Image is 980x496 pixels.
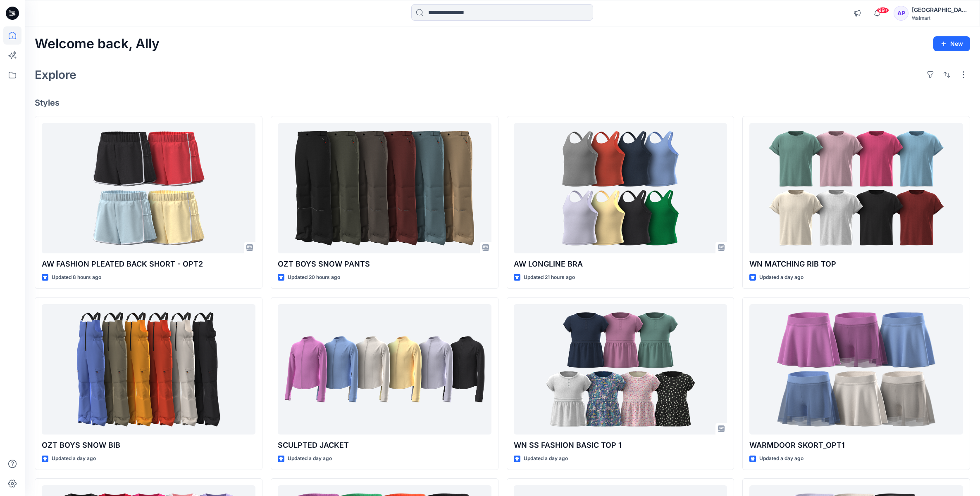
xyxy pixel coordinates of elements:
div: Walmart [912,15,970,21]
h4: Styles [35,98,970,108]
a: WN SS FASHION BASIC TOP 1 [514,304,727,435]
p: Updated a day ago [52,454,96,463]
p: OZT BOYS SNOW BIB [42,439,255,451]
h2: Welcome back, Ally [35,36,160,52]
a: OZT BOYS SNOW PANTS [278,123,491,254]
p: Updated 20 hours ago [288,273,340,282]
a: OZT BOYS SNOW BIB [42,304,255,435]
p: Updated 8 hours ago [52,273,101,282]
span: 99+ [877,7,889,14]
a: AW FASHION PLEATED BACK SHORT - OPT2 [42,123,255,254]
a: WN MATCHING RIB TOP [749,123,963,254]
a: WARMDOOR SKORT_OPT1 [749,304,963,435]
p: Updated 21 hours ago [524,273,575,282]
p: WN MATCHING RIB TOP [749,258,963,270]
button: New [933,36,970,51]
div: AP [894,6,908,21]
p: AW LONGLINE BRA [514,258,727,270]
p: Updated a day ago [524,454,568,463]
p: WARMDOOR SKORT_OPT1 [749,439,963,451]
p: AW FASHION PLEATED BACK SHORT - OPT2 [42,258,255,270]
p: Updated a day ago [288,454,332,463]
a: SCULPTED JACKET [278,304,491,435]
p: Updated a day ago [759,454,804,463]
a: AW LONGLINE BRA [514,123,727,254]
p: OZT BOYS SNOW PANTS [278,258,491,270]
p: WN SS FASHION BASIC TOP 1 [514,439,727,451]
h2: Explore [35,68,76,81]
p: SCULPTED JACKET [278,439,491,451]
p: Updated a day ago [759,273,804,282]
div: [GEOGRAPHIC_DATA] [912,5,970,15]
